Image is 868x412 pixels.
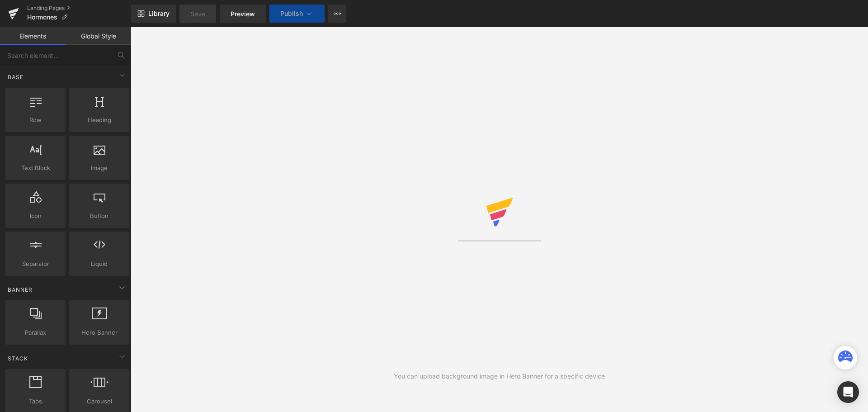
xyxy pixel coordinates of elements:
span: Hormones [27,14,57,21]
span: Tabs [8,397,63,406]
div: Open Intercom Messenger [837,381,859,403]
span: Liquid [72,259,127,269]
span: Parallax [8,328,63,337]
span: Icon [8,211,63,221]
span: Separator [8,259,63,269]
span: Base [7,73,24,81]
div: You can upload background image in Hero Banner for a specific device [394,371,605,381]
span: Library [148,9,170,18]
span: Button [72,211,127,221]
span: Heading [72,115,127,125]
span: Row [8,115,63,125]
span: Carousel [72,397,127,406]
a: Preview [220,5,266,23]
span: Preview [231,9,255,19]
span: Save [190,9,205,19]
span: Image [72,163,127,173]
a: Landing Pages [27,5,131,12]
a: New Library [131,5,176,23]
span: Text Block [8,163,63,173]
a: Global Style [66,27,131,45]
span: Publish [280,10,303,17]
button: Publish [269,5,325,23]
span: Stack [7,354,29,363]
span: Banner [7,285,33,294]
button: More [328,5,346,23]
span: Hero Banner [72,328,127,337]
